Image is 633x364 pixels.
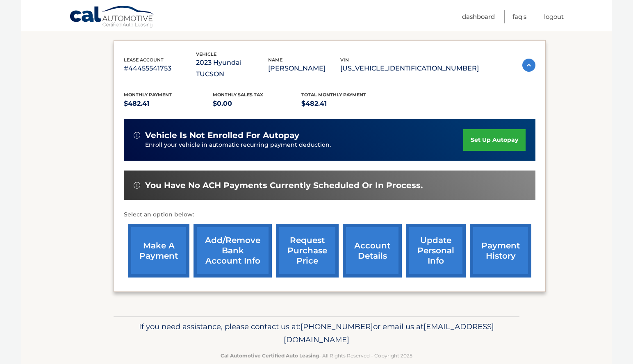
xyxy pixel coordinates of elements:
span: [EMAIL_ADDRESS][DOMAIN_NAME] [284,322,494,344]
p: 2023 Hyundai TUCSON [196,57,268,80]
img: alert-white.svg [134,182,140,189]
a: Logout [544,10,564,23]
img: alert-white.svg [134,132,140,139]
a: account details [343,224,402,278]
span: name [268,57,282,63]
span: vehicle is not enrolled for autopay [145,130,299,141]
p: $482.41 [124,98,213,109]
a: update personal info [406,224,466,278]
span: You have no ACH payments currently scheduled or in process. [145,180,423,191]
p: Select an option below: [124,210,535,220]
a: payment history [470,224,531,278]
p: Enroll your vehicle in automatic recurring payment deduction. [145,141,463,150]
a: FAQ's [512,10,526,23]
p: $482.41 [301,98,390,109]
strong: Cal Automotive Certified Auto Leasing [221,353,319,359]
span: lease account [124,57,164,63]
span: vin [340,57,349,63]
a: Dashboard [462,10,495,23]
a: make a payment [128,224,189,278]
span: Monthly sales Tax [213,92,263,98]
p: [PERSON_NAME] [268,63,340,74]
span: vehicle [196,51,216,57]
span: Total Monthly Payment [301,92,366,98]
a: set up autopay [463,129,526,151]
p: #44455541753 [124,63,196,74]
p: If you need assistance, please contact us at: or email us at [119,320,514,346]
p: - All Rights Reserved - Copyright 2025 [119,351,514,360]
p: [US_VEHICLE_IDENTIFICATION_NUMBER] [340,63,479,74]
a: Cal Automotive [69,5,155,29]
img: accordion-active.svg [522,59,535,72]
p: $0.00 [213,98,302,109]
a: Add/Remove bank account info [194,224,272,278]
span: [PHONE_NUMBER] [301,322,373,331]
a: request purchase price [276,224,339,278]
span: Monthly Payment [124,92,172,98]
